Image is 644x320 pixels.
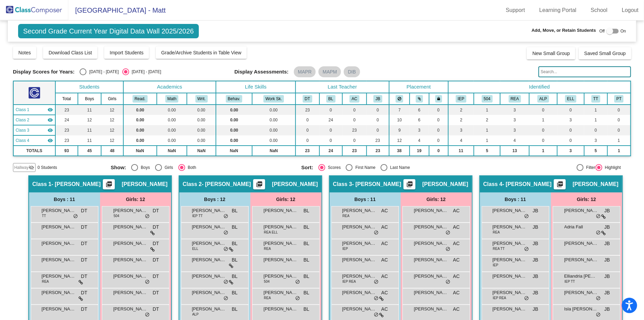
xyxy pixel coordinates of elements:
[474,146,500,156] td: 5
[333,181,352,188] span: Class 3
[192,246,198,251] span: ELL
[68,5,166,16] span: [GEOGRAPHIC_DATA] - Matt
[319,93,342,105] th: Brittany Lacy
[301,164,313,171] span: Sort:
[389,105,409,115] td: 7
[429,125,448,135] td: 0
[226,95,242,103] button: Behav.
[584,93,607,105] th: Teacher Time
[529,135,557,146] td: 0
[557,135,584,146] td: 0
[614,95,624,103] button: PT
[330,192,401,206] div: Boys : 11
[252,135,296,146] td: 0.00
[500,105,529,115] td: 3
[448,81,631,93] th: Identified
[533,207,538,214] span: JB
[342,207,376,214] span: [PERSON_NAME]
[252,125,296,135] td: 0.00
[429,93,448,105] th: Keep with teacher
[493,224,527,230] span: [PERSON_NAME] [PERSON_NAME]
[493,207,527,214] span: [PERSON_NAME]
[232,224,237,231] span: BL
[133,95,148,103] button: Read.
[429,146,448,156] td: 0
[13,135,55,146] td: Jasa Buck - Buck
[373,95,382,103] button: JB
[446,230,451,236] span: do_not_disturb_alt
[604,224,610,231] span: JB
[422,181,468,188] span: [PERSON_NAME]
[381,224,388,231] span: AC
[604,207,610,214] span: JB
[81,207,87,214] span: DT
[557,115,584,125] td: 3
[78,105,101,115] td: 11
[554,179,566,189] button: Print Students Details
[343,213,350,218] span: REA
[381,207,388,214] span: AC
[602,164,621,171] div: Highlight
[389,135,409,146] td: 12
[448,105,474,115] td: 2
[55,135,78,146] td: 23
[264,246,271,251] span: REA
[113,207,148,214] span: [PERSON_NAME]
[318,66,341,77] mat-chip: MAPM
[129,69,161,75] div: [DATE] - [DATE]
[584,135,607,146] td: 3
[110,50,143,55] span: Import Students
[187,146,216,156] td: NaN
[157,115,187,125] td: 0.00
[374,230,379,236] span: do_not_disturb_alt
[533,240,538,247] span: JB
[342,224,376,230] span: [PERSON_NAME] [PERSON_NAME]
[429,115,448,125] td: 0
[493,240,527,247] span: [PERSON_NAME]
[113,224,148,230] span: [PERSON_NAME]
[534,5,582,16] a: Learning Portal
[38,164,57,171] span: 0 Students
[187,105,216,115] td: 0.00
[157,135,187,146] td: 0.00
[596,230,601,236] span: do_not_disturb_alt
[403,179,415,189] button: Print Students Details
[49,50,92,55] span: Download Class List
[55,146,78,156] td: 93
[533,224,538,231] span: JB
[161,50,242,55] span: Grade/Archive Students in Table View
[100,192,171,206] div: Girls: 12
[319,146,342,156] td: 24
[501,5,531,16] a: Support
[165,95,178,103] button: Math
[111,164,126,171] span: Show:
[482,95,493,103] button: 504
[42,213,46,218] span: TT
[16,137,29,144] span: Class 4
[579,47,631,59] button: Saved Small Group
[192,213,203,218] span: IEP TT
[353,164,375,171] div: First Name
[81,224,87,231] span: DT
[253,179,265,189] button: Print Students Details
[156,46,247,59] button: Grade/Archive Students in Table View
[342,93,367,105] th: Amy Carmack
[429,105,448,115] td: 0
[319,125,342,135] td: 0
[216,146,252,156] td: NaN
[101,93,123,105] th: Girls
[500,125,529,135] td: 3
[122,181,167,188] span: [PERSON_NAME]
[78,115,101,125] td: 12
[573,181,618,188] span: [PERSON_NAME]
[367,115,389,125] td: 0
[584,51,626,56] span: Saved Small Group
[532,27,596,34] span: Add, Move, or Retain Students
[103,179,115,189] button: Print Students Details
[13,115,55,125] td: Brittany Lacy - Lacy
[47,138,53,143] mat-icon: visibility
[319,105,342,115] td: 0
[250,192,321,206] div: Girls: 12
[584,115,607,125] td: 1
[500,146,529,156] td: 13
